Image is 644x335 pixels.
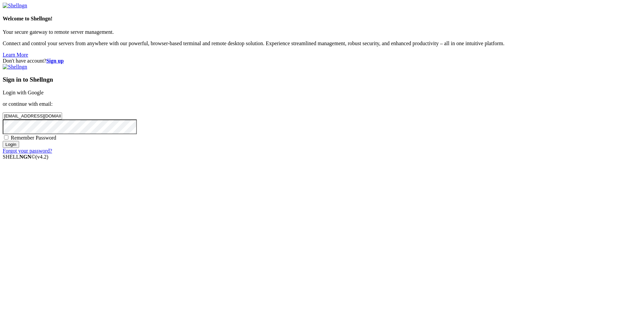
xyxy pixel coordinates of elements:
img: Shellngn [3,3,27,9]
a: Sign up [46,58,64,64]
p: or continue with email: [3,101,641,107]
a: Learn More [3,52,28,58]
input: Email address [3,112,62,119]
input: Login [3,141,19,148]
b: NGN [19,154,32,160]
span: SHELL © [3,154,48,160]
p: Your secure gateway to remote server management. [3,29,641,35]
p: Connect and control your servers from anywhere with our powerful, browser-based terminal and remo... [3,40,641,47]
div: Don't have account? [3,58,641,64]
h3: Sign in to Shellngn [3,76,641,83]
input: Remember Password [4,135,8,140]
span: 4.2.0 [36,154,49,160]
a: Forgot your password? [3,148,52,154]
span: Remember Password [11,135,56,141]
a: Login with Google [3,90,44,95]
h4: Welcome to Shellngn! [3,16,641,22]
img: Shellngn [3,64,27,70]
